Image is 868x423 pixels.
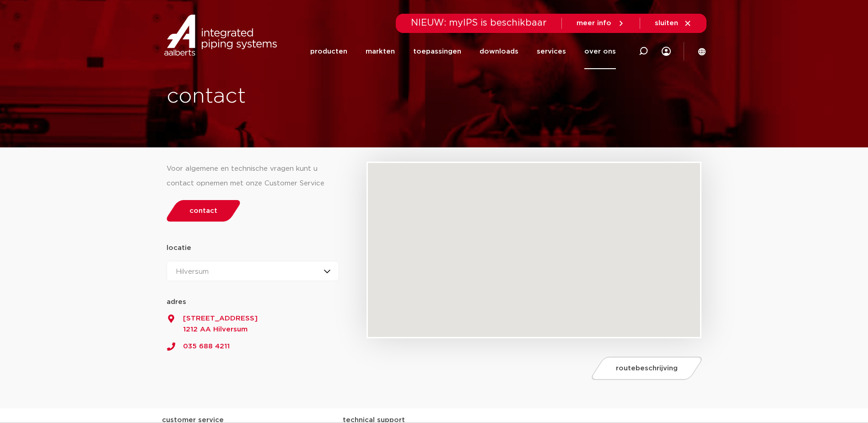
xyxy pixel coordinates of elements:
div: Voor algemene en technische vragen kunt u contact opnemen met onze Customer Service [167,162,340,191]
a: toepassingen [413,34,461,69]
a: services [537,34,566,69]
a: downloads [480,34,518,69]
nav: Menu [310,34,616,69]
h1: contact [167,82,468,111]
span: sluiten [655,20,678,27]
span: routebeschrijving [616,365,678,372]
a: over ons [584,34,616,69]
a: markten [366,34,395,69]
span: NIEUW: myIPS is beschikbaar [411,18,547,27]
span: Hilversum [176,268,209,275]
a: sluiten [655,19,692,27]
a: contact [164,200,243,222]
a: producten [310,34,347,69]
a: routebeschrijving [589,357,705,380]
strong: locatie [167,244,191,251]
span: meer info [577,20,611,27]
a: meer info [577,19,625,27]
span: contact [189,207,217,214]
